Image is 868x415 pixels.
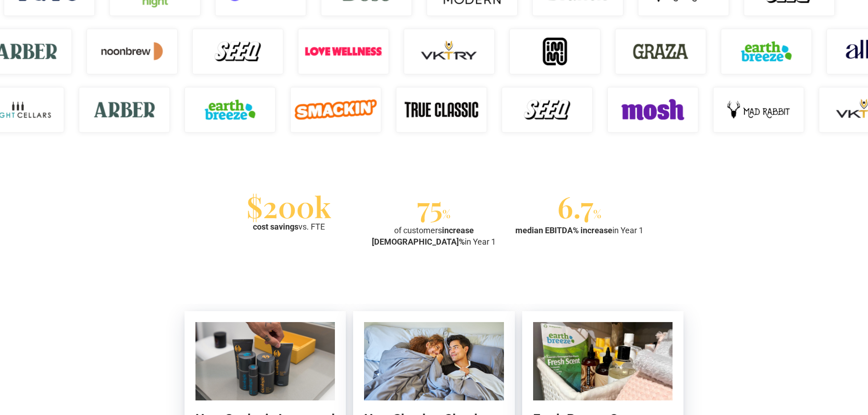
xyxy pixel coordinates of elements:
span: 6.7 [557,187,593,225]
div: of customers in Year 1 [365,225,503,247]
img: Earth Breeze Conquers Data Complexity and Charts a Profitable Path Forward [533,322,673,400]
strong: increase [DEMOGRAPHIC_DATA]% [372,225,474,246]
div: $200k [247,195,331,217]
span: 75 [417,187,442,225]
iframe: Chat Widget [704,298,868,415]
span: % [442,206,451,221]
img: How Slumber Cloud Achieved 90% Inventory Accuracy Using Drivepoint for Financial Forecasting [364,322,503,400]
div: in Year 1 [515,225,643,236]
div: vs. FTE [253,221,325,232]
img: How Geologie Increased EBITDA Margin by 18% with Drivepoint [195,322,335,400]
span: % [593,206,601,221]
strong: median EBITDA% increase [515,225,612,235]
strong: cost savings [253,222,298,231]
